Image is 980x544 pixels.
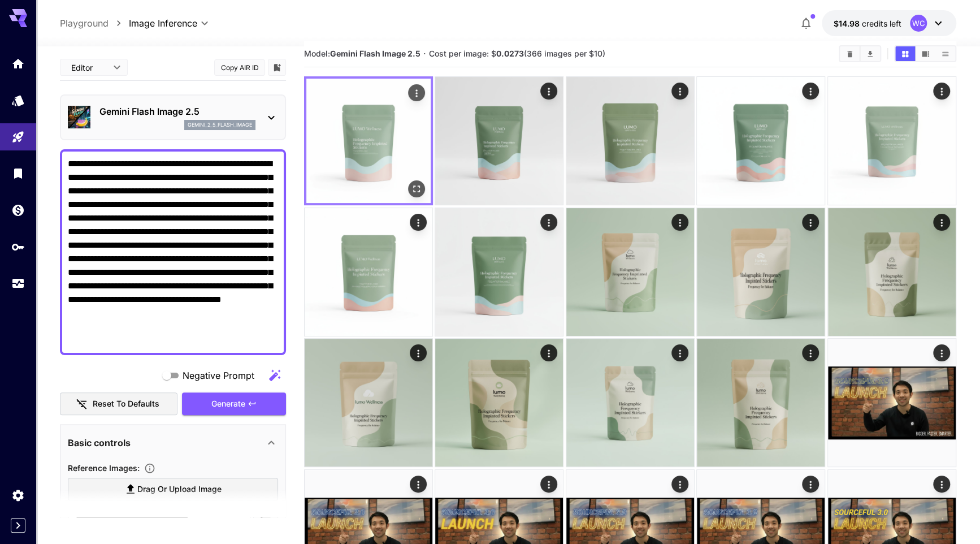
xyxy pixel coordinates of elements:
div: Actions [933,476,950,493]
div: Gemini Flash Image 2.5gemini_2_5_flash_image [68,100,278,135]
nav: breadcrumb [60,16,129,30]
img: Z [305,208,432,336]
span: Model: [304,49,420,58]
div: Actions [933,83,950,100]
span: Cost per image: $ (366 images per $10) [428,49,605,58]
img: 2Q== [435,208,563,336]
button: Add to library [272,61,282,74]
div: Actions [803,344,819,361]
img: 2Q== [435,339,563,467]
img: 2Q== [828,77,956,205]
button: Upload a reference image to guide the result. This is needed for Image-to-Image or Inpainting. Su... [140,463,160,474]
span: Drag or upload image [137,482,222,496]
div: Playground [11,130,25,144]
div: Models [11,93,25,107]
span: Generate [211,397,245,411]
div: API Keys [11,240,25,254]
img: 9k= [697,339,825,467]
a: Playground [60,16,109,30]
b: Gemini Flash Image 2.5 [330,49,420,58]
div: Show images in grid viewShow images in video viewShow images in list view [894,45,956,62]
label: Drag or upload image [68,478,278,501]
div: Actions [541,214,558,231]
div: Usage [11,277,25,291]
div: Actions [671,83,688,100]
button: Show images in video view [916,46,935,61]
div: Actions [410,476,427,493]
div: Clear ImagesDownload All [839,45,881,62]
button: Copy AIR ID [214,59,265,76]
div: Actions [410,214,427,231]
button: $14.97975WC [822,10,956,36]
button: Show images in list view [935,46,955,61]
img: 2Q== [828,339,956,467]
button: Show images in grid view [895,46,915,61]
img: 9k= [306,79,431,203]
button: Generate [182,392,286,416]
img: 9k= [566,208,694,336]
div: Home [11,57,25,71]
img: 2Q== [566,339,694,467]
div: Actions [803,214,819,231]
button: Reset to defaults [60,392,177,416]
div: Library [11,166,25,180]
div: Actions [671,476,688,493]
p: Basic controls [68,436,131,450]
img: 9k= [305,339,432,467]
b: 0.0273 [496,49,523,58]
p: Gemini Flash Image 2.5 [99,105,255,118]
span: Editor [71,62,106,74]
span: Negative Prompt [183,369,254,382]
div: Actions [803,476,819,493]
img: Z [828,208,956,336]
button: Download All [860,46,880,61]
div: $14.97975 [833,18,901,29]
div: Settings [11,488,25,502]
span: credits left [861,19,901,28]
div: Actions [933,214,950,231]
p: · [423,47,426,61]
img: 9k= [697,208,825,336]
div: WC [910,15,927,32]
div: Actions [933,344,950,361]
p: gemini_2_5_flash_image [188,121,252,129]
img: 2Q== [435,77,563,205]
div: Open in fullscreen [408,180,425,197]
div: Actions [408,84,425,101]
button: Expand sidebar [11,518,25,533]
img: 2Q== [566,77,694,205]
div: Actions [541,476,558,493]
div: Wallet [11,203,25,217]
span: Image Inference [129,16,197,30]
div: Actions [541,83,558,100]
img: Z [697,77,825,205]
button: Clear Images [840,46,860,61]
div: Actions [541,344,558,361]
div: Actions [410,344,427,361]
div: Basic controls [68,429,278,456]
div: Actions [671,344,688,361]
div: Actions [803,83,819,100]
div: Actions [671,214,688,231]
span: $14.98 [833,19,861,28]
span: Reference Images : [68,463,140,473]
